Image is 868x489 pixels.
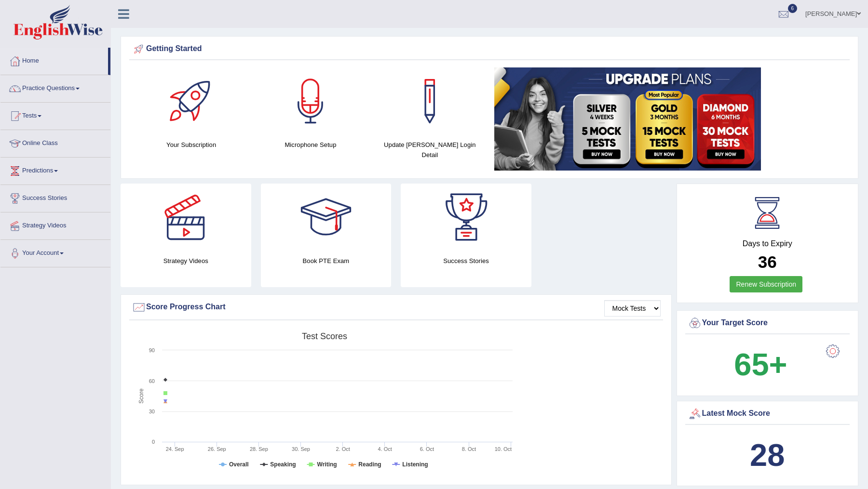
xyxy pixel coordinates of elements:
[688,316,848,330] div: Your Target Score
[0,103,110,127] a: Tests
[149,409,155,414] text: 30
[229,461,249,468] tspan: Overall
[132,42,847,56] div: Getting Started
[250,446,268,452] tspan: 28. Sep
[138,388,145,404] tspan: Score
[420,446,434,452] tspan: 6. Oct
[375,140,485,160] h4: Update [PERSON_NAME] Login Detail
[136,140,246,150] h4: Your Subscription
[0,48,108,72] a: Home
[256,140,365,150] h4: Microphone Setup
[462,446,476,452] tspan: 8. Oct
[208,446,226,452] tspan: 26. Sep
[758,252,777,271] b: 36
[0,212,110,237] a: Strategy Videos
[0,240,110,264] a: Your Account
[402,461,428,468] tspan: Listening
[261,256,392,266] h4: Book PTE Exam
[0,158,110,182] a: Predictions
[0,130,110,154] a: Online Class
[788,4,798,13] span: 6
[132,300,661,315] div: Score Progress Chart
[730,276,802,292] a: Renew Subscription
[270,461,296,468] tspan: Speaking
[292,446,310,452] tspan: 30. Sep
[166,446,184,452] tspan: 24. Sep
[336,446,350,452] tspan: 2. Oct
[302,331,347,341] tspan: Test scores
[152,439,155,445] text: 0
[734,347,787,382] b: 65+
[688,407,848,421] div: Latest Mock Score
[495,446,512,452] tspan: 10. Oct
[0,75,110,99] a: Practice Questions
[688,239,848,248] h4: Days to Expiry
[750,437,785,473] b: 28
[149,378,155,384] text: 60
[317,461,337,468] tspan: Writing
[0,185,110,209] a: Success Stories
[378,446,392,452] tspan: 4. Oct
[494,67,761,171] img: small5.jpg
[401,256,531,266] h4: Success Stories
[358,461,381,468] tspan: Reading
[149,347,155,353] text: 90
[121,256,251,266] h4: Strategy Videos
